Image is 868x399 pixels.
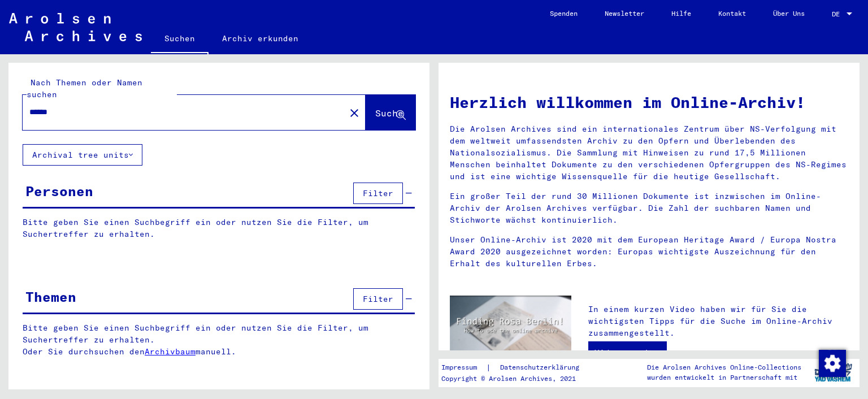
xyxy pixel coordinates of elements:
span: Suche [375,107,403,119]
button: Suche [366,95,415,130]
a: Datenschutzerklärung [491,362,593,374]
h1: Herzlich willkommen im Online-Archiv! [450,90,848,114]
span: Filter [363,294,393,304]
mat-icon: close [348,106,361,120]
p: Bitte geben Sie einen Suchbegriff ein oder nutzen Sie die Filter, um Suchertreffer zu erhalten. O... [23,322,415,358]
p: wurden entwickelt in Partnerschaft mit [647,372,801,383]
p: Ein großer Teil der rund 30 Millionen Dokumente ist inzwischen im Online-Archiv der Arolsen Archi... [450,190,848,226]
p: In einem kurzen Video haben wir für Sie die wichtigsten Tipps für die Suche im Online-Archiv zusa... [588,303,848,339]
mat-label: Nach Themen oder Namen suchen [27,77,142,99]
a: Impressum [441,362,486,374]
a: Suchen [151,25,209,54]
div: Personen [25,181,93,201]
p: Copyright © Arolsen Archives, 2021 [441,374,593,384]
img: Arolsen_neg.svg [9,13,142,41]
button: Archival tree units [23,144,142,166]
button: Filter [353,288,403,310]
button: Clear [343,101,366,124]
div: | [441,362,593,374]
span: Filter [363,188,393,198]
p: Die Arolsen Archives Online-Collections [647,362,801,372]
div: Themen [25,287,76,307]
a: Video ansehen [588,341,667,364]
img: video.jpg [450,296,571,362]
p: Die Arolsen Archives sind ein internationales Zentrum über NS-Verfolgung mit dem weltweit umfasse... [450,123,848,183]
p: Unser Online-Archiv ist 2020 mit dem European Heritage Award / Europa Nostra Award 2020 ausgezeic... [450,234,848,270]
span: DE [832,10,844,18]
img: Zustimmung ändern [819,350,846,377]
button: Filter [353,183,403,204]
img: yv_logo.png [812,358,854,387]
div: Zustimmung ändern [818,349,845,376]
a: Archiv erkunden [209,25,312,52]
p: Bitte geben Sie einen Suchbegriff ein oder nutzen Sie die Filter, um Suchertreffer zu erhalten. [23,216,415,240]
a: Archivbaum [145,346,196,357]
